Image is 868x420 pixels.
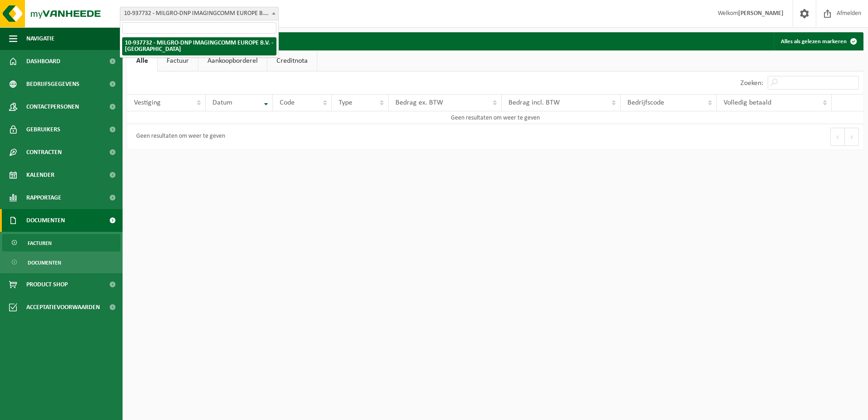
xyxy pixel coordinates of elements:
span: 10-937732 - MILGRO-DNP IMAGINGCOMM EUROPE B.V. - HAARLEM [120,7,279,20]
span: Contactpersonen [26,95,79,118]
a: Factuur [158,50,198,71]
span: Product Shop [26,273,68,296]
button: Previous [830,128,845,146]
span: Volledig betaald [724,99,771,106]
span: Kalender [26,164,54,186]
button: Next [845,128,859,146]
span: Bedrijfscode [627,99,664,106]
span: Documenten [26,209,65,232]
strong: [PERSON_NAME] [738,10,784,17]
li: 10-937732 - MILGRO-DNP IMAGINGCOMM EUROPE B.V. - [GEOGRAPHIC_DATA] [122,37,276,55]
div: Geen resultaten om weer te geven [132,129,225,145]
a: Facturen [2,234,120,251]
span: Bedrijfsgegevens [26,73,79,95]
span: Documenten [28,254,61,271]
span: Bedrag incl. BTW [508,99,560,106]
a: Aankoopborderel [198,50,267,71]
span: Code [280,99,295,106]
span: Bedrag ex. BTW [395,99,443,106]
span: Rapportage [26,186,61,209]
a: Alle [127,50,157,71]
span: Acceptatievoorwaarden [26,296,100,319]
span: Vestiging [134,99,161,106]
label: Zoeken: [740,80,763,87]
a: Documenten [2,254,120,271]
td: Geen resultaten om weer te geven [127,111,863,124]
span: Type [339,99,352,106]
span: Navigatie [26,27,54,50]
span: Dashboard [26,50,60,73]
span: Datum [212,99,232,106]
span: Facturen [28,235,52,252]
span: Contracten [26,141,62,164]
button: Alles als gelezen markeren [774,32,863,50]
a: Creditnota [267,50,317,71]
span: 10-937732 - MILGRO-DNP IMAGINGCOMM EUROPE B.V. - HAARLEM [120,7,278,20]
span: Gebruikers [26,118,60,141]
